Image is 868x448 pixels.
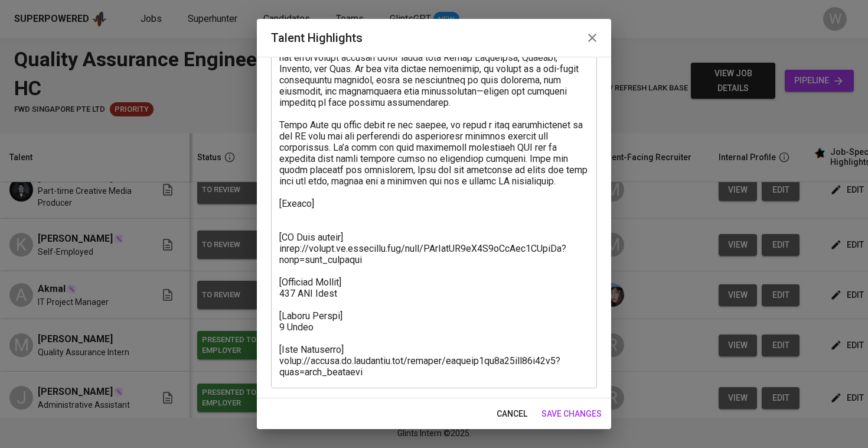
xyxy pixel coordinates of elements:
button: cancel [492,403,532,425]
span: save changes [541,407,602,421]
textarea: Lore ips dolor s ametc adipiscing el sedd eiusmo tem incididun utlabor etdolor m aliqua en admini... [279,7,589,378]
h2: Talent Highlights [271,28,597,47]
button: save changes [537,403,606,425]
span: cancel [497,407,527,421]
